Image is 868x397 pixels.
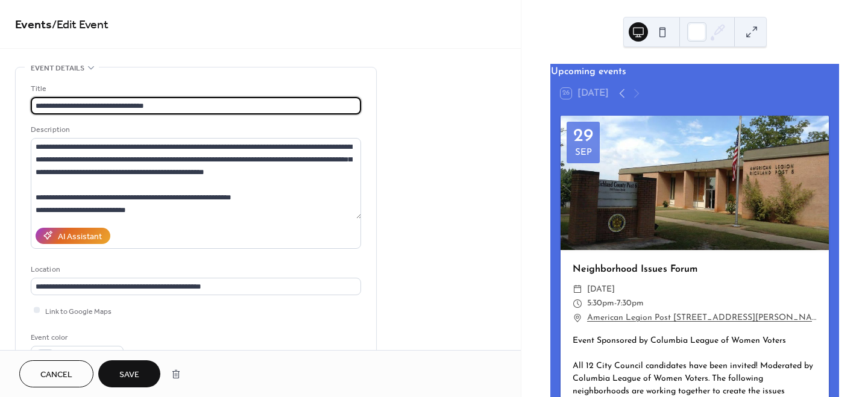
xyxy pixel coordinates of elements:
span: Event details [31,62,84,75]
div: Location [31,263,359,276]
div: 29 [573,128,593,146]
div: Sep [575,148,592,157]
span: 7:30pm [617,296,644,311]
span: Link to Google Maps [45,305,112,317]
a: Events [15,13,52,37]
span: - [614,296,617,311]
div: AI Assistant [58,230,102,243]
div: ​ [573,283,582,297]
div: ​ [573,296,582,311]
div: Description [31,123,359,136]
span: / Edit Event [52,13,108,37]
button: Save [98,360,160,387]
span: [DATE] [587,283,615,297]
div: Neighborhood Issues Forum [561,262,829,277]
div: Title [31,83,359,95]
div: Event color [31,331,121,344]
a: American Legion Post [STREET_ADDRESS][PERSON_NAME] [587,311,817,325]
span: 5:30pm [587,296,614,311]
button: AI Assistant [36,228,110,244]
span: Cancel [40,369,72,381]
button: Cancel [19,360,93,387]
div: ​ [573,311,582,325]
div: Upcoming events [551,64,838,79]
span: Save [119,369,139,381]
